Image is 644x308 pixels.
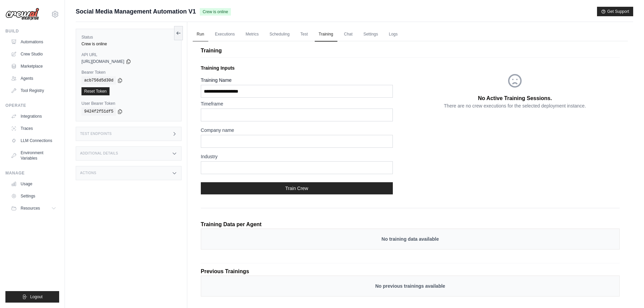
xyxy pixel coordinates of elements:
label: Bearer Token [81,70,176,75]
a: Test [296,27,312,42]
p: No Active Training Sessions. [478,94,552,102]
a: Traces [8,123,59,134]
button: Get Support [597,7,633,16]
span: Social Media Management Automation V1 [76,7,196,16]
a: Chat [340,27,357,42]
a: Logs [385,27,402,42]
div: Operate [5,103,59,108]
a: Tool Registry [8,85,59,96]
a: Marketplace [8,61,59,72]
a: Crew Studio [8,49,59,60]
div: Manage [5,170,59,176]
label: User Bearer Token [81,101,176,106]
label: API URL [81,52,176,57]
button: Train Crew [201,182,393,194]
button: Logout [5,291,59,303]
div: Build [5,28,59,34]
span: Crew is online [200,8,231,16]
span: Logout [30,294,43,300]
h3: Additional Details [80,151,118,156]
h3: Actions [80,171,96,175]
p: Training Inputs [201,65,410,71]
span: [URL][DOMAIN_NAME] [81,59,124,64]
a: Settings [359,27,382,42]
a: Executions [211,27,239,42]
a: Settings [8,191,59,202]
a: Scheduling [265,27,293,42]
label: Timeframe [201,100,393,107]
label: Status [81,34,176,40]
p: Training Data per Agent [201,220,262,229]
a: Run [193,27,208,42]
span: Resources [21,206,40,211]
p: Previous Trainings [201,267,620,276]
img: Logo [5,8,39,21]
div: Crew is online [81,41,176,47]
a: Usage [8,179,59,189]
label: Company name [201,127,393,134]
a: Agents [8,73,59,84]
a: Training [315,27,337,42]
a: Metrics [242,27,263,42]
label: Training Name [201,77,393,84]
a: Environment Variables [8,147,59,164]
p: No previous trainings available [208,283,613,289]
p: No training data available [208,236,613,242]
p: Training [201,47,620,55]
label: Industry [201,153,393,160]
a: LLM Connections [8,135,59,146]
a: Integrations [8,111,59,122]
a: Reset Token [81,87,110,95]
h3: Test Endpoints [80,132,112,136]
p: There are no crew executions for the selected deployment instance. [444,102,586,109]
a: Automations [8,37,59,47]
code: acb756d5d30d [81,76,116,85]
code: 9424f2f51df5 [81,108,116,116]
button: Resources [8,203,59,214]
